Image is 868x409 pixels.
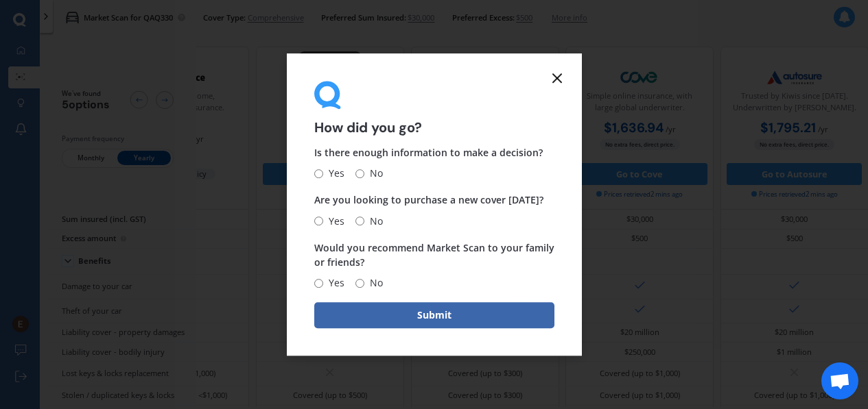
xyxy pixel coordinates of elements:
span: Yes [323,166,344,182]
span: Yes [323,275,344,291]
button: Submit [314,302,554,328]
input: No [355,216,364,225]
span: Are you looking to purchase a new cover [DATE]? [314,194,543,207]
div: How did you go? [314,81,554,135]
input: Yes [314,169,323,178]
span: Is there enough information to make a decision? [314,147,543,160]
span: Yes [323,213,344,230]
input: Yes [314,216,323,225]
a: Open chat [821,362,858,399]
span: No [364,275,383,291]
input: No [355,169,364,178]
span: No [364,166,383,182]
input: Yes [314,279,323,288]
span: No [364,213,383,230]
span: Would you recommend Market Scan to your family or friends? [314,241,554,269]
input: No [355,279,364,288]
